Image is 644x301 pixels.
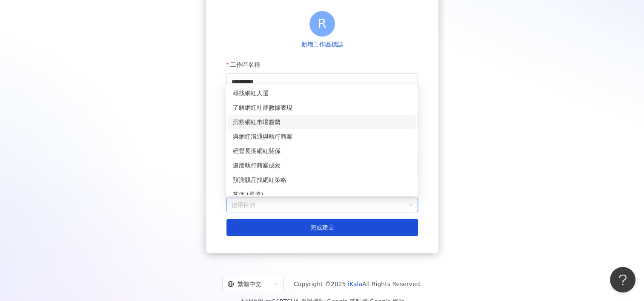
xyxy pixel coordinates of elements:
span: Copyright © 2025 All Rights Reserved. [294,279,422,289]
div: 與網紅溝通與執行商案 [228,129,416,144]
div: 經營長期網紅關係 [228,144,416,158]
button: 新增工作區標誌 [299,40,346,49]
div: 經營長期網紅關係 [233,146,411,156]
div: 其他 (選填) [228,187,416,202]
span: 完成建立 [310,224,334,231]
button: 完成建立 [226,219,418,236]
div: 尋找網紅人選 [233,88,411,98]
div: 追蹤執行商案成效 [228,158,416,173]
div: 洞察網紅市場趨勢 [228,115,416,129]
div: 了解網紅社群數據表現 [233,103,411,112]
input: 工作區名稱 [226,73,418,90]
div: 洞察網紅市場趨勢 [233,117,411,127]
div: 其他 (選填) [233,190,411,199]
span: R [318,14,326,34]
div: 尋找網紅人選 [228,86,416,100]
div: 預測競品找網紅策略 [233,175,411,185]
a: iKala [348,281,362,287]
iframe: Help Scout Beacon - Open [610,267,635,292]
label: 工作區名稱 [226,56,266,73]
div: 追蹤執行商案成效 [233,161,411,170]
div: 預測競品找網紅策略 [228,173,416,187]
div: 與網紅溝通與執行商案 [233,132,411,141]
div: 繁體中文 [227,277,271,291]
div: 了解網紅社群數據表現 [228,100,416,115]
